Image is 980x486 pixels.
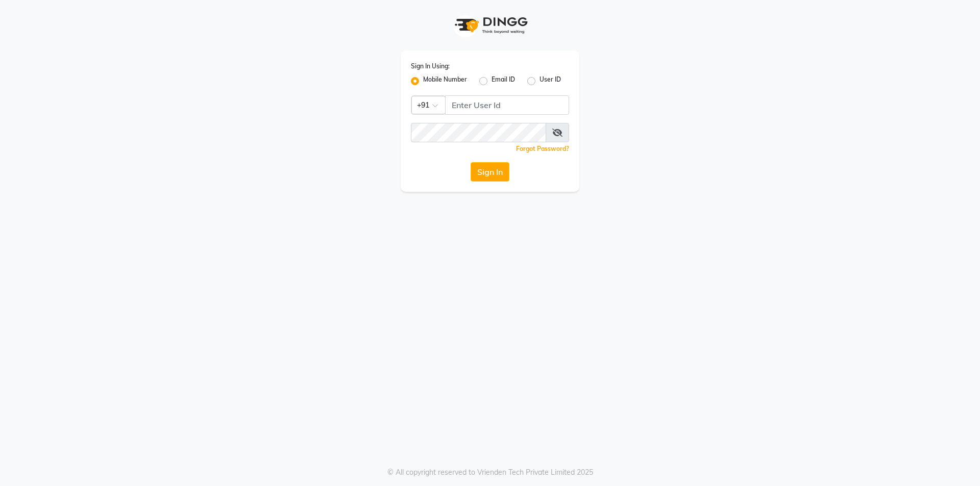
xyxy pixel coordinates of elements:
label: User ID [540,75,561,87]
img: logo1.svg [449,10,531,40]
a: Forgot Password? [516,145,569,152]
label: Email ID [492,75,515,87]
label: Mobile Number [423,75,467,87]
label: Sign In Using: [411,62,450,71]
input: Username [411,123,546,142]
input: Username [445,95,569,115]
button: Sign In [471,162,509,182]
